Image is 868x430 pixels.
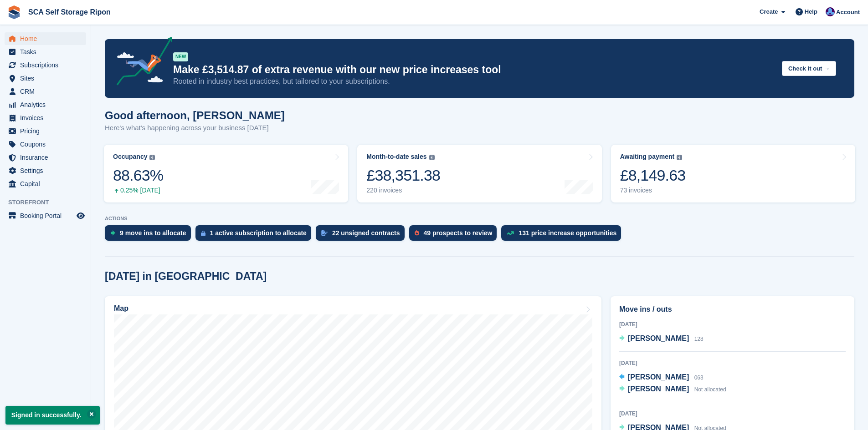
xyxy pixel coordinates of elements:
[201,230,205,236] img: active_subscription_to_allocate_icon-d502201f5373d7db506a760aba3b589e785aa758c864c3986d89f69b8ff3...
[677,155,682,160] img: icon-info-grey-7440780725fd019a000dd9b08b2336e03edf1995a4989e88bcd33f0948082b44.svg
[20,177,75,190] span: Capital
[694,386,726,393] span: Not allocated
[210,229,307,237] div: 1 active subscription to allocate
[620,166,686,185] div: £8,149.63
[75,210,86,221] a: Preview store
[332,229,400,237] div: 22 unsigned contracts
[805,7,817,16] span: Help
[105,225,195,245] a: 9 move ins to allocate
[114,304,128,313] h2: Map
[20,72,75,85] span: Sites
[694,374,704,381] span: 063
[113,187,163,194] div: 0.25% [DATE]
[5,46,86,58] a: menu
[620,153,675,161] div: Awaiting payment
[105,270,267,283] h2: [DATE] in [GEOGRAPHIC_DATA]
[5,406,100,425] p: Signed in successfully.
[149,155,155,160] img: icon-info-grey-7440780725fd019a000dd9b08b2336e03edf1995a4989e88bcd33f0948082b44.svg
[173,63,775,76] p: Make £3,514.87 of extra revenue with our new price increases tool
[8,198,91,207] span: Storefront
[20,32,75,45] span: Home
[5,98,86,111] a: menu
[619,333,704,345] a: [PERSON_NAME] 128
[5,125,86,137] a: menu
[20,209,75,222] span: Booking Portal
[619,304,846,315] h2: Move ins / outs
[619,359,846,367] div: [DATE]
[173,52,188,61] div: NEW
[357,145,601,202] a: Month-to-date sales £38,351.38 220 invoices
[619,372,704,384] a: [PERSON_NAME] 063
[120,229,186,237] div: 9 move ins to allocate
[316,225,409,245] a: 22 unsigned contracts
[173,76,775,86] p: Rooted in industry best practices, but tailored to your subscriptions.
[5,177,86,190] a: menu
[195,225,316,245] a: 1 active subscription to allocate
[110,230,115,236] img: move_ins_to_allocate_icon-fdf77a2bb77ea45bf5b3d319d69a93e2d87916cf1d5bf7949dd705db3b84f3ca.svg
[507,231,514,235] img: price_increase_opportunities-93ffe204e8149a01c8c9dc8f82e8f89637d9d84a8eef4429ea346261dce0b2c0.svg
[628,334,689,342] span: [PERSON_NAME]
[409,225,502,245] a: 49 prospects to review
[5,151,86,164] a: menu
[25,5,114,20] a: SCA Self Storage Ripon
[20,164,75,177] span: Settings
[20,98,75,111] span: Analytics
[5,32,86,45] a: menu
[619,410,846,418] div: [DATE]
[366,187,440,194] div: 220 invoices
[20,85,75,98] span: CRM
[5,209,86,222] a: menu
[782,61,836,76] button: Check it out →
[113,153,147,161] div: Occupancy
[20,138,75,151] span: Coupons
[105,109,285,121] h1: Good afternoon, [PERSON_NAME]
[429,155,435,160] img: icon-info-grey-7440780725fd019a000dd9b08b2336e03edf1995a4989e88bcd33f0948082b44.svg
[113,166,163,185] div: 88.63%
[5,138,86,151] a: menu
[5,85,86,98] a: menu
[104,145,348,202] a: Occupancy 88.63% 0.25% [DATE]
[105,123,285,133] p: Here's what's happening across your business [DATE]
[20,46,75,58] span: Tasks
[760,7,778,16] span: Create
[611,145,855,202] a: Awaiting payment £8,149.63 73 invoices
[628,373,689,381] span: [PERSON_NAME]
[5,164,86,177] a: menu
[7,5,21,19] img: stora-icon-8386f47178a22dfd0bd8f6a31ec36ba5ce8667c1dd55bd0f319d3a0aa187defe.svg
[109,37,173,89] img: price-adjustments-announcement-icon-8257ccfd72463d97f412b2fc003d46551f7dbcb40ab6d574587a9cd5c0d94...
[415,230,419,236] img: prospect-51fa495bee0391a8d652442698ab0144808aea92771e9ea1ae160a38d050c398.svg
[620,187,686,194] div: 73 invoices
[366,153,426,161] div: Month-to-date sales
[619,384,726,395] a: [PERSON_NAME] Not allocated
[628,385,689,393] span: [PERSON_NAME]
[619,320,846,329] div: [DATE]
[20,59,75,71] span: Subscriptions
[5,59,86,71] a: menu
[20,151,75,164] span: Insurance
[20,125,75,137] span: Pricing
[424,229,493,237] div: 49 prospects to review
[519,229,616,237] div: 131 price increase opportunities
[836,8,860,17] span: Account
[321,230,328,236] img: contract_signature_icon-13c848040528278c33f63329250d36e43548de30e8caae1d1a13099fd9432cc5.svg
[5,111,86,124] a: menu
[366,166,440,185] div: £38,351.38
[694,336,704,342] span: 128
[5,72,86,85] a: menu
[105,216,854,222] p: ACTIONS
[20,111,75,124] span: Invoices
[826,7,835,16] img: Sarah Race
[501,225,626,245] a: 131 price increase opportunities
